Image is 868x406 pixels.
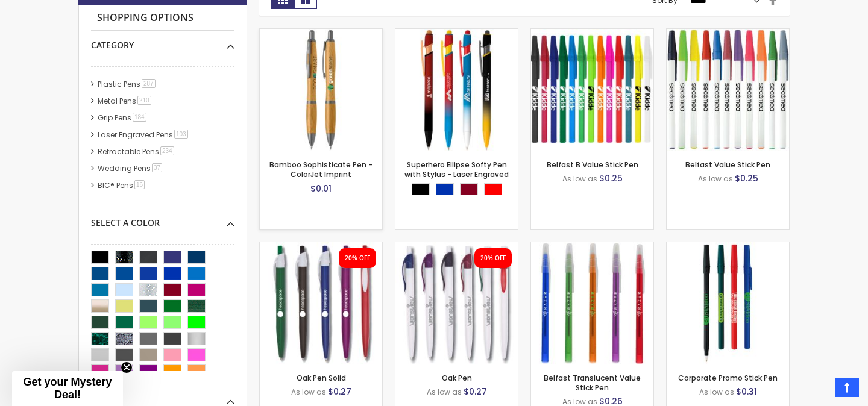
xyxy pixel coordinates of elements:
a: Corporate Promo Stick Pen [667,242,789,252]
img: Bamboo Sophisticate Pen - ColorJet Imprint [260,29,382,151]
div: Burgundy [460,183,478,195]
button: Close teaser [121,361,133,373]
span: 210 [137,96,151,105]
div: Blue [436,183,454,195]
span: $0.01 [310,183,332,195]
a: Belfast Value Stick Pen [685,160,770,170]
span: As low as [291,387,326,397]
img: Oak Pen [395,242,518,364]
a: Grip Pens184 [95,113,151,123]
a: Oak Pen Solid [297,373,346,383]
span: As low as [698,173,733,184]
a: BIC® Pens16 [95,180,149,190]
span: $0.27 [328,386,351,398]
span: 184 [133,113,146,122]
a: Oak Pen [395,242,518,252]
div: Red [484,183,502,195]
a: Belfast B Value Stick Pen [547,160,638,170]
a: Bamboo Sophisticate Pen - ColorJet Imprint [260,28,382,39]
span: 234 [160,146,174,155]
a: Laser Engraved Pens103 [95,130,192,140]
a: Metal Pens210 [95,96,156,106]
img: Corporate Promo Stick Pen [667,242,789,364]
span: As low as [427,387,462,397]
span: 287 [142,79,156,88]
span: Get your Mystery Deal! [23,376,112,401]
span: $0.31 [736,386,757,398]
a: Superhero Ellipse Softy Pen with Stylus - Laser Engraved [395,28,518,39]
div: 20% OFF [480,254,506,263]
a: Belfast Translucent Value Stick Pen [531,242,653,252]
a: Superhero Ellipse Softy Pen with Stylus - Laser Engraved [404,160,509,180]
a: Belfast Value Stick Pen [667,28,789,39]
a: Wedding Pens37 [95,163,166,173]
span: 16 [134,180,145,189]
div: Category [91,31,234,51]
div: Select A Color [91,208,234,229]
img: Oak Pen Solid [260,242,382,364]
a: Plastic Pens287 [95,79,160,89]
img: Belfast Value Stick Pen [667,29,789,151]
a: Belfast B Value Stick Pen [531,28,653,39]
span: $0.25 [735,172,758,184]
span: $0.25 [599,172,623,184]
a: Retractable Pens234 [95,146,178,157]
strong: Shopping Options [91,5,234,31]
span: 103 [174,130,188,139]
div: 20% OFF [345,254,370,263]
span: 37 [152,163,162,172]
a: Bamboo Sophisticate Pen - ColorJet Imprint [269,160,373,180]
a: Oak Pen Solid [260,242,382,252]
img: Belfast Translucent Value Stick Pen [531,242,653,364]
span: As low as [562,173,597,184]
a: Corporate Promo Stick Pen [678,373,778,383]
span: $0.27 [464,386,487,398]
a: Oak Pen [442,373,472,383]
span: As low as [699,387,734,397]
img: Belfast B Value Stick Pen [531,29,653,151]
div: Get your Mystery Deal!Close teaser [12,371,123,406]
img: Superhero Ellipse Softy Pen with Stylus - Laser Engraved [395,29,518,151]
div: Black [412,183,430,195]
iframe: Google Customer Reviews [769,373,868,406]
a: Belfast Translucent Value Stick Pen [544,373,641,393]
